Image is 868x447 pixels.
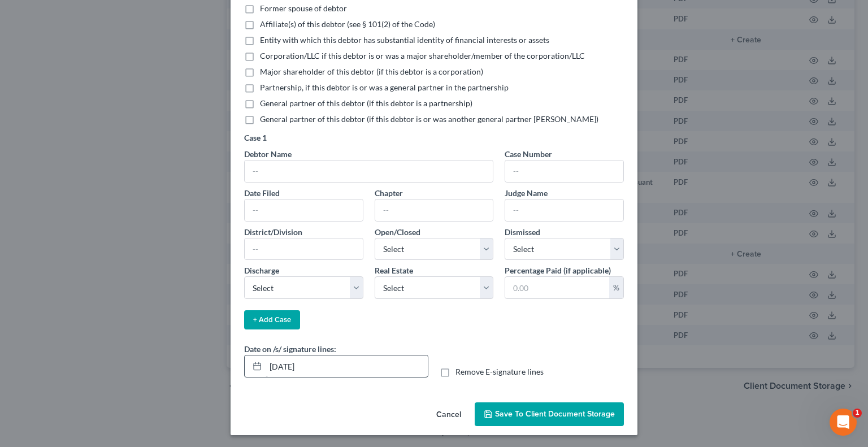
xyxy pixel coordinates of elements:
label: Open/Closed [375,226,420,238]
label: Date on /s/ signature lines: [244,343,336,355]
label: Date Filed [244,187,280,199]
span: Former spouse of debtor [260,3,347,13]
input: -- [245,199,363,221]
label: Debtor Name [244,148,292,160]
label: Case Number [505,148,552,160]
span: General partner of this debtor (if this debtor is a partnership) [260,98,472,108]
label: Percentage Paid (if applicable) [505,264,611,276]
span: 1 [853,409,862,418]
input: -- [505,160,623,182]
input: -- [245,160,493,182]
input: -- [375,199,493,221]
button: Cancel [427,403,470,426]
iframe: Intercom live chat [830,409,857,436]
div: % [609,277,623,298]
span: Major shareholder of this debtor (if this debtor is a corporation) [260,67,483,76]
label: Judge Name [505,187,548,199]
span: Corporation/LLC if this debtor is or was a major shareholder/member of the corporation/LLC [260,51,585,60]
label: Dismissed [505,226,540,238]
span: Partnership, if this debtor is or was a general partner in the partnership [260,83,509,92]
button: + Add Case [244,310,300,329]
span: Save to Client Document Storage [495,409,615,419]
label: Chapter [375,187,403,199]
button: Save to Client Document Storage [475,402,624,426]
span: General partner of this debtor (if this debtor is or was another general partner [PERSON_NAME]) [260,114,598,124]
span: Entity with which this debtor has substantial identity of financial interests or assets [260,35,549,45]
label: District/Division [244,226,302,238]
label: Real Estate [375,264,413,276]
input: -- [505,199,623,221]
label: Discharge [244,264,279,276]
span: Remove E-signature lines [455,367,544,376]
span: Affiliate(s) of this debtor (see § 101(2) of the Code) [260,19,435,29]
input: 0.00 [505,277,609,298]
input: -- [245,238,363,260]
label: Case 1 [244,132,267,144]
input: MM/DD/YYYY [266,355,428,377]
